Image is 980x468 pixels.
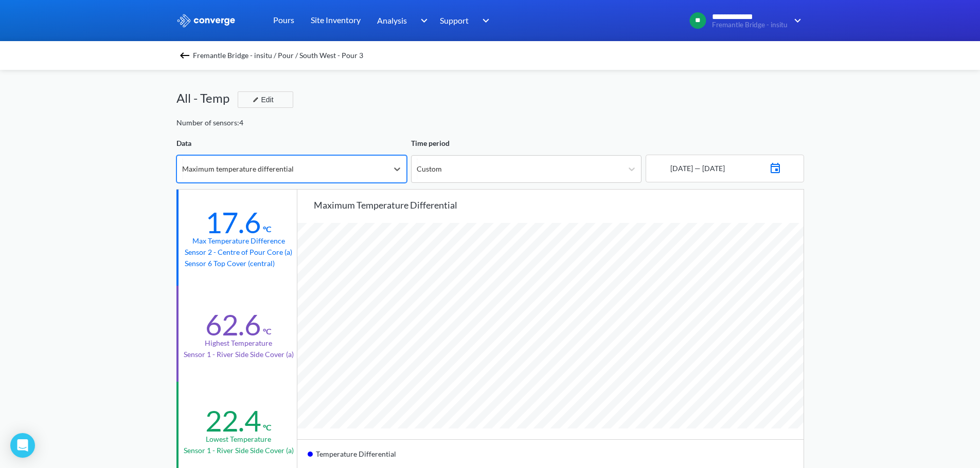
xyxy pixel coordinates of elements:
img: backspace.svg [179,49,191,62]
span: Analysis [377,14,407,27]
div: Highest temperature [205,338,272,349]
div: Open Intercom Messenger [10,433,35,458]
div: All - Temp [176,88,238,108]
span: Fremantle Bridge - insitu / Pour / South West - Pour 3 [193,48,363,63]
span: Fremantle Bridge - insitu [712,21,788,29]
img: edit-icon.svg [253,97,259,103]
span: Support [440,14,469,27]
img: downArrow.svg [414,14,430,27]
div: Max temperature difference [192,235,285,247]
div: Data [176,138,407,149]
div: Edit [248,93,275,106]
div: 22.4 [205,403,261,438]
p: Sensor 1 - River Side Side Cover (a) [184,349,294,360]
button: Edit [238,91,293,108]
img: downArrow.svg [788,14,804,27]
img: calendar_icon_blu.svg [769,160,781,174]
div: 17.6 [205,205,261,240]
p: Sensor 6 Top Cover (central) [185,258,292,269]
div: Lowest temperature [206,434,271,445]
div: Number of sensors: 4 [176,117,243,128]
div: 62.6 [205,307,261,342]
img: downArrow.svg [476,14,492,27]
div: Maximum temperature differential [314,198,804,212]
p: Sensor 2 - Centre of Pour Core (a) [185,247,292,258]
p: Sensor 1 - River Side Side Cover (a) [184,445,294,456]
div: [DATE] — [DATE] [668,163,725,174]
div: Maximum temperature differential [182,163,294,175]
div: Custom [417,163,442,175]
div: Time period [411,138,642,149]
img: logo_ewhite.svg [176,14,236,27]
